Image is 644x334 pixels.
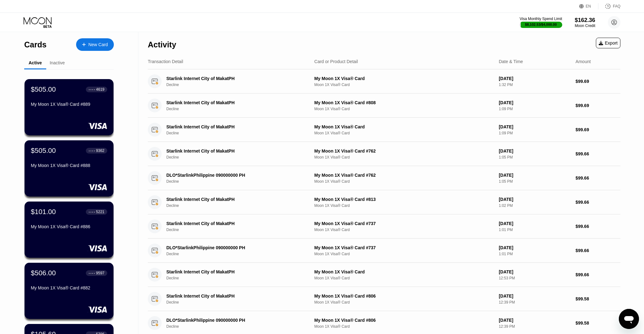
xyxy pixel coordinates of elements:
[166,318,302,323] div: DLO*StarlinkPhilippine 090000000 PH
[31,85,56,94] div: $505.00
[499,276,570,280] div: 12:53 PM
[596,38,620,48] div: Export
[166,83,312,87] div: Decline
[148,142,620,166] div: Starlink Internet City of MakatPHDeclineMy Moon 1X Visa® Card #762Moon 1X Visa® Card[DATE]1:05 PM...
[148,40,176,49] div: Activity
[499,203,570,208] div: 1:02 PM
[89,272,95,274] div: ● ● ● ●
[166,76,302,81] div: Starlink Internet City of MakatPH
[619,309,639,329] iframe: Button to launch messaging window
[499,148,570,154] div: [DATE]
[314,245,494,250] div: My Moon 1X Visa® Card #737
[586,4,591,8] div: EN
[166,294,302,299] div: Starlink Internet City of MakatPH
[314,179,494,184] div: Moon 1X Visa® Card
[575,296,620,301] div: $99.58
[314,100,494,105] div: My Moon 1X Visa® Card #808
[166,221,302,226] div: Starlink Internet City of MakatPH
[166,252,312,256] div: Decline
[314,228,494,232] div: Moon 1X Visa® Card
[575,79,620,84] div: $99.69
[314,324,494,329] div: Moon 1X Visa® Card
[148,59,183,64] div: Transaction Detail
[575,200,620,205] div: $99.66
[314,300,494,304] div: Moon 1X Visa® Card
[575,103,620,108] div: $99.69
[499,179,570,184] div: 1:05 PM
[166,131,312,135] div: Decline
[575,175,620,180] div: $99.66
[314,76,494,81] div: My Moon 1X Visa® Card
[314,221,494,226] div: My Moon 1X Visa® Card #737
[314,276,494,280] div: Moon 1X Visa® Card
[499,221,570,226] div: [DATE]
[499,83,570,87] div: 1:32 PM
[31,269,56,277] div: $506.00
[519,17,562,21] div: Visa Monthly Spend Limit
[31,208,56,216] div: $101.00
[575,248,620,253] div: $99.66
[579,3,598,9] div: EN
[499,76,570,81] div: [DATE]
[599,40,618,46] div: Export
[24,40,47,49] div: Cards
[314,203,494,208] div: Moon 1X Visa® Card
[499,252,570,256] div: 1:01 PM
[598,3,620,9] div: FAQ
[575,151,620,156] div: $99.66
[519,17,562,28] div: Visa Monthly Spend Limit$8,102.53/$4,000.00
[96,210,104,214] div: 5221
[314,148,494,154] div: My Moon 1X Visa® Card #762
[499,300,570,304] div: 12:39 PM
[166,245,302,250] div: DLO*StarlinkPhilippine 090000000 PH
[499,155,570,159] div: 1:05 PM
[148,239,620,263] div: DLO*StarlinkPhilippine 090000000 PHDeclineMy Moon 1X Visa® Card #737Moon 1X Visa® Card[DATE]1:01 ...
[314,197,494,202] div: My Moon 1X Visa® Card #813
[50,60,65,65] div: Inactive
[148,287,620,311] div: Starlink Internet City of MakatPHDeclineMy Moon 1X Visa® Card #806Moon 1X Visa® Card[DATE]12:39 P...
[166,203,312,208] div: Decline
[499,197,570,202] div: [DATE]
[29,60,42,65] div: Active
[148,263,620,287] div: Starlink Internet City of MakatPHDeclineMy Moon 1X Visa® CardMoon 1X Visa® Card[DATE]12:53 PM$99.66
[499,294,570,299] div: [DATE]
[25,202,114,258] div: $101.00● ● ● ●5221My Moon 1X Visa® Card #886
[31,147,56,155] div: $505.00
[499,318,570,323] div: [DATE]
[89,89,95,90] div: ● ● ● ●
[25,79,114,135] div: $505.00● ● ● ●4619My Moon 1X Visa® Card #889
[575,17,595,24] div: $162.36
[148,69,620,94] div: Starlink Internet City of MakatPHDeclineMy Moon 1X Visa® CardMoon 1X Visa® Card[DATE]1:32 PM$99.69
[575,24,595,28] div: Moon Credit
[148,118,620,142] div: Starlink Internet City of MakatPHDeclineMy Moon 1X Visa® CardMoon 1X Visa® Card[DATE]1:09 PM$99.69
[499,324,570,329] div: 12:39 PM
[314,131,494,135] div: Moon 1X Visa® Card
[499,107,570,111] div: 1:09 PM
[148,94,620,118] div: Starlink Internet City of MakatPHDeclineMy Moon 1X Visa® Card #808Moon 1X Visa® Card[DATE]1:09 PM...
[499,100,570,105] div: [DATE]
[31,285,107,290] div: My Moon 1X Visa® Card #882
[31,224,107,229] div: My Moon 1X Visa® Card #886
[314,59,358,64] div: Card or Product Detail
[499,131,570,135] div: 1:09 PM
[575,224,620,229] div: $99.66
[166,269,302,274] div: Starlink Internet City of MakatPH
[499,124,570,129] div: [DATE]
[499,269,570,274] div: [DATE]
[314,294,494,299] div: My Moon 1X Visa® Card #806
[314,155,494,159] div: Moon 1X Visa® Card
[89,211,95,213] div: ● ● ● ●
[575,272,620,277] div: $99.66
[25,263,114,319] div: $506.00● ● ● ●9597My Moon 1X Visa® Card #882
[31,163,107,168] div: My Moon 1X Visa® Card #888
[89,150,95,152] div: ● ● ● ●
[314,269,494,274] div: My Moon 1X Visa® Card
[499,228,570,232] div: 1:01 PM
[166,276,312,280] div: Decline
[166,324,312,329] div: Decline
[314,107,494,111] div: Moon 1X Visa® Card
[88,42,108,47] div: New Card
[314,124,494,129] div: My Moon 1X Visa® Card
